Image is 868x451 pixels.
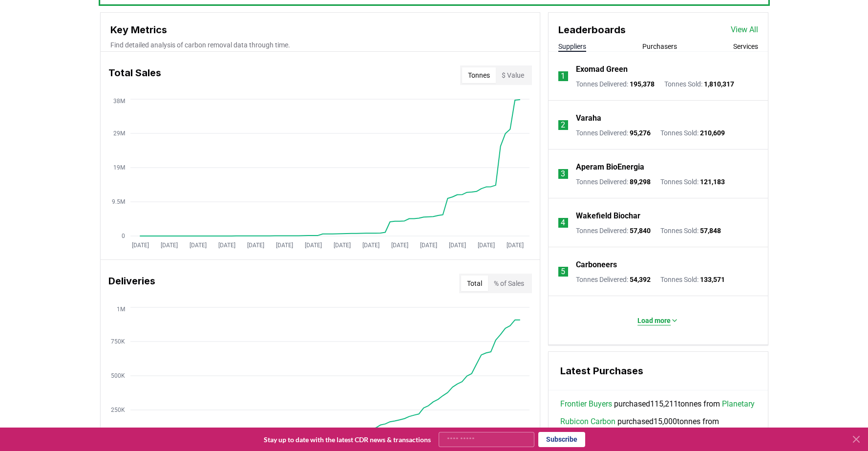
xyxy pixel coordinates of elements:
p: 3 [561,168,565,180]
tspan: [DATE] [275,242,293,249]
button: Tonnes [462,67,496,83]
h3: Key Metrics [110,22,530,37]
p: Tonnes Delivered : [576,79,655,89]
a: View All [731,24,758,36]
tspan: [DATE] [131,242,148,249]
span: 210,609 [700,129,725,137]
tspan: [DATE] [333,242,350,249]
tspan: 29M [113,130,125,137]
tspan: 500K [111,372,125,379]
p: Tonnes Delivered : [576,177,651,187]
button: $ Value [496,67,530,83]
span: 57,848 [700,227,721,235]
a: Exomad Green [576,64,628,75]
tspan: [DATE] [506,242,523,249]
tspan: [DATE] [391,242,408,249]
tspan: [DATE] [189,242,206,249]
p: Tonnes Delivered : [576,275,651,284]
a: Varaha [576,112,601,124]
span: 89,298 [630,178,651,186]
a: Aperam BioEnergia [576,161,644,173]
h3: Leaderboards [558,22,626,37]
h3: Deliveries [108,274,155,293]
button: Suppliers [558,42,586,51]
p: Tonnes Sold : [660,226,721,236]
p: 1 [561,70,565,82]
tspan: [DATE] [420,242,437,249]
p: Tonnes Sold : [660,177,725,187]
p: Tonnes Sold : [664,79,734,89]
tspan: 38M [113,98,125,105]
tspan: 750K [111,338,125,345]
span: 57,840 [630,227,651,235]
p: 4 [561,217,565,229]
span: 54,392 [630,276,651,283]
p: Tonnes Sold : [660,128,725,138]
a: Rubicon Carbon [560,416,615,428]
p: Tonnes Delivered : [576,226,651,236]
span: purchased 115,211 tonnes from [560,398,755,410]
tspan: 250K [111,407,125,413]
span: 195,378 [630,80,655,88]
p: Tonnes Delivered : [576,128,651,138]
button: Services [733,42,758,51]
h3: Latest Purchases [560,364,756,378]
p: Load more [637,316,671,325]
p: 2 [561,119,565,131]
button: % of Sales [488,276,530,291]
tspan: [DATE] [477,242,494,249]
tspan: [DATE] [218,242,235,249]
span: 1,810,317 [704,80,734,88]
a: Frontier Buyers [560,398,612,410]
tspan: [DATE] [448,242,466,249]
p: Find detailed analysis of carbon removal data through time. [110,40,530,50]
p: 5 [561,266,565,278]
span: 95,276 [630,129,651,137]
span: 133,571 [700,276,725,283]
tspan: 9.5M [112,198,125,205]
tspan: 19M [113,164,125,171]
button: Load more [630,311,686,330]
h3: Total Sales [108,65,161,85]
tspan: 1M [117,306,125,313]
span: purchased 15,000 tonnes from [560,416,756,439]
button: Purchasers [642,42,677,51]
tspan: [DATE] [304,242,321,249]
a: Planetary [722,398,755,410]
a: Wakefield Biochar [576,210,640,222]
tspan: [DATE] [362,242,379,249]
tspan: [DATE] [160,242,177,249]
p: Tonnes Sold : [660,275,725,284]
tspan: [DATE] [247,242,264,249]
tspan: 0 [122,233,125,239]
button: Total [461,276,488,291]
a: Carboneers [576,259,617,271]
span: 121,183 [700,178,725,186]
